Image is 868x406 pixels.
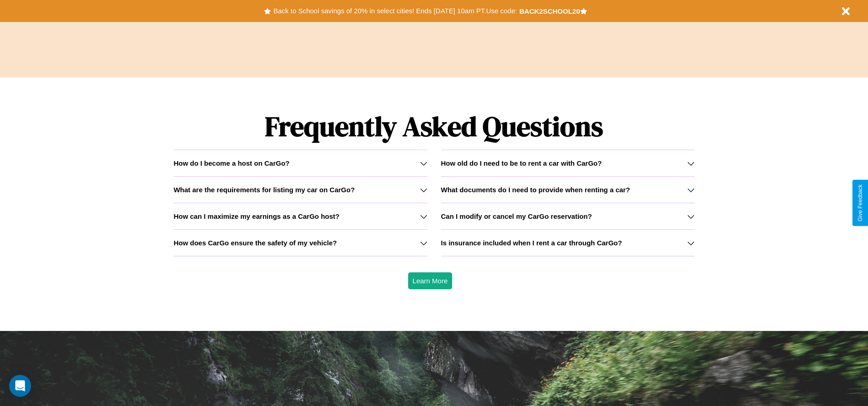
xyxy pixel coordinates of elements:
[173,103,694,150] h1: Frequently Asked Questions
[173,159,289,167] h3: How do I become a host on CarGo?
[173,212,340,220] h3: How can I maximize my earnings as a CarGo host?
[519,7,580,15] b: BACK2SCHOOL20
[441,212,592,220] h3: Can I modify or cancel my CarGo reservation?
[441,186,630,194] h3: What documents do I need to provide when renting a car?
[9,375,31,397] div: Open Intercom Messenger
[441,239,622,247] h3: Is insurance included when I rent a car through CarGo?
[173,239,337,247] h3: How does CarGo ensure the safety of my vehicle?
[271,5,519,17] button: Back to School savings of 20% in select cities! Ends [DATE] 10am PT.Use code:
[408,272,453,289] button: Learn More
[857,184,863,222] div: Give Feedback
[441,159,602,167] h3: How old do I need to be to rent a car with CarGo?
[173,186,355,194] h3: What are the requirements for listing my car on CarGo?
